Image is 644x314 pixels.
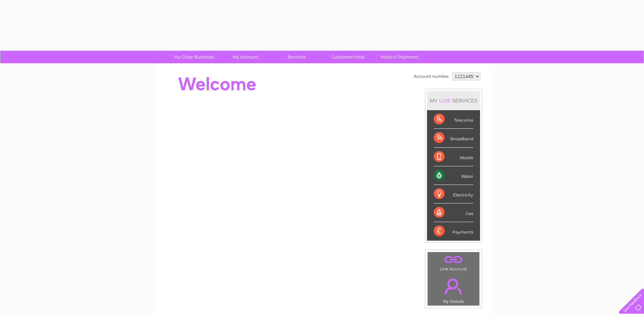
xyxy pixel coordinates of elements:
[429,254,478,266] a: .
[434,222,473,240] div: Payments
[412,71,451,82] td: Account number
[217,51,273,63] a: My Account
[372,51,427,63] a: Make A Payment
[427,252,480,273] td: Link Account
[434,203,473,222] div: Gas
[438,97,452,104] div: LIVE
[429,274,478,298] a: .
[434,110,473,129] div: Telecoms
[166,51,222,63] a: My Clear Business
[320,51,376,63] a: Customer Help
[269,51,325,63] a: Services
[434,166,473,185] div: Water
[434,185,473,203] div: Electricity
[434,129,473,147] div: Broadband
[434,148,473,166] div: Mobile
[427,273,480,306] td: My Details
[427,91,480,110] div: MY SERVICES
